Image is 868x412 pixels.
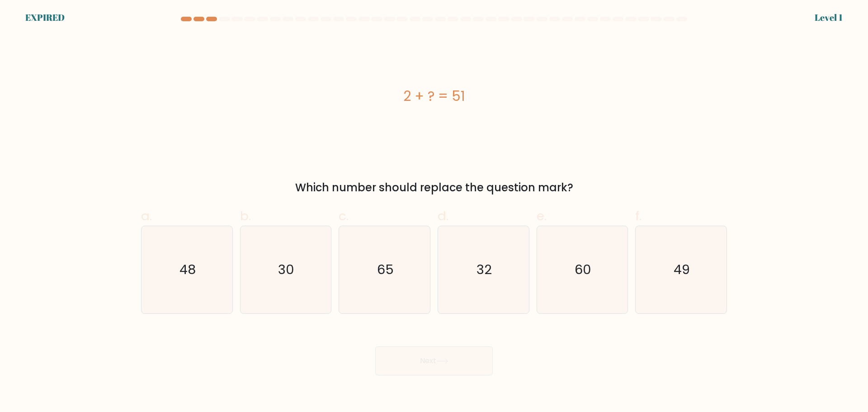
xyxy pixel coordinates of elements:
span: b. [240,207,251,225]
span: c. [339,207,349,225]
text: 30 [278,260,295,279]
span: f. [635,207,642,225]
span: e. [537,207,547,225]
text: 32 [476,260,492,279]
text: 48 [179,260,196,279]
div: Level 1 [815,11,843,24]
text: 49 [674,260,690,279]
text: 65 [377,260,394,279]
span: a. [141,207,152,225]
span: d. [438,207,448,225]
text: 60 [575,260,591,279]
div: Which number should replace the question mark? [146,180,722,196]
div: 2 + ? = 51 [141,86,727,106]
div: EXPIRED [25,11,65,24]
